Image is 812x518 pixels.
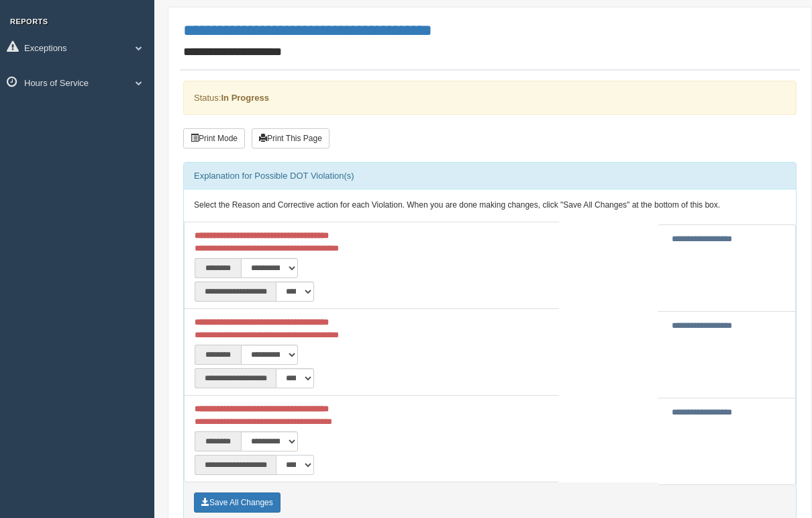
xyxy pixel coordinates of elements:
strong: In Progress [221,93,269,103]
div: Status: [183,81,797,115]
button: Print Mode [183,128,245,148]
div: Explanation for Possible DOT Violation(s) [184,163,796,189]
button: Save [194,492,281,513]
button: Print This Page [252,128,329,148]
div: Select the Reason and Corrective action for each Violation. When you are done making changes, cli... [184,189,796,222]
